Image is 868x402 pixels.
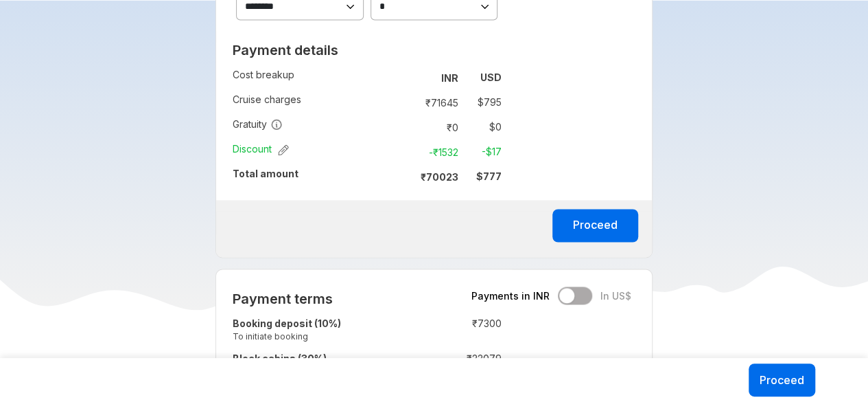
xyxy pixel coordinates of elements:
td: : [400,65,406,90]
strong: INR [441,72,458,84]
td: : [400,115,406,139]
strong: Booking deposit (10%) [233,317,341,328]
td: ₹ 7300 [420,313,502,348]
td: -$ 17 [464,142,502,161]
span: Gratuity [233,118,283,131]
td: ₹ 22079 [420,348,502,383]
td: $ 795 [464,93,502,112]
span: In US$ [600,289,631,302]
span: Payments in INR [471,289,550,302]
button: Proceed [749,364,815,397]
strong: $ 777 [476,170,502,182]
strong: Total amount [233,168,298,179]
span: Discount [233,142,289,156]
small: To initiate booking [233,330,413,342]
td: : [413,313,420,348]
strong: Block cabins (30%) [233,352,327,364]
td: : [400,139,406,164]
td: Cruise charges [233,90,400,115]
td: -₹ 1532 [406,142,464,161]
td: $ 0 [464,118,502,137]
strong: ₹ 70023 [421,171,458,183]
td: ₹ 0 [406,118,464,137]
h2: Payment details [233,42,502,58]
td: : [400,90,406,115]
td: Cost breakup [233,65,400,90]
h2: Payment terms [233,290,502,306]
td: ₹ 71645 [406,93,464,112]
td: : [413,348,420,383]
button: Proceed [552,209,638,242]
td: : [400,164,406,189]
strong: USD [480,71,502,83]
